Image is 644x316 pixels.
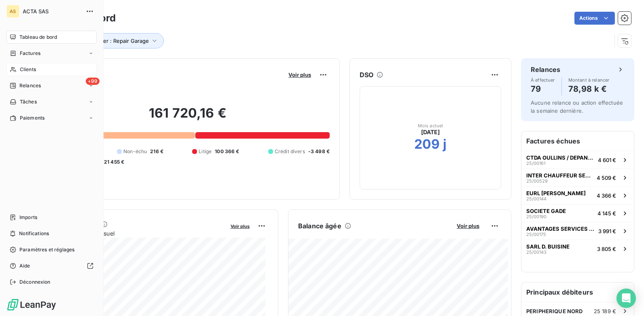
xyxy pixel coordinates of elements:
span: Tâches [20,98,37,105]
span: Imports [19,214,37,221]
span: 100 366 € [215,148,239,155]
span: AVANTAGES SERVICES - AOD SARL [526,225,595,232]
h2: 209 [414,136,440,152]
button: Actions [574,12,615,25]
span: 25/00144 [526,196,547,201]
span: PERIPHERIQUE NORD [526,308,583,314]
button: Local Customer : Repair Garage [57,33,164,48]
h2: 161 720,16 € [46,105,330,129]
span: -21 455 € [102,158,124,166]
span: Local Customer : Repair Garage [69,38,149,44]
h6: Principaux débiteurs [521,282,634,302]
div: Open Intercom Messenger [616,289,636,308]
span: Chiffre d'affaires mensuel [46,229,225,238]
button: EURL [PERSON_NAME]25/001444 366 € [521,186,634,204]
span: Clients [20,66,36,73]
span: Tableau de bord [19,34,57,41]
h6: Balance âgée [298,221,341,231]
span: Aide [19,262,30,270]
button: Voir plus [228,222,252,230]
span: Litige [199,148,212,155]
a: Aide [6,259,97,272]
span: [DATE] [421,128,440,136]
span: Relances [19,82,41,89]
img: Logo LeanPay [6,298,57,311]
span: Paramètres et réglages [19,246,74,253]
h2: j [443,136,447,152]
span: +99 [86,78,100,85]
span: Factures [20,50,40,57]
span: 3 991 € [598,228,616,234]
span: 25/00143 [526,250,547,255]
span: Déconnexion [19,278,51,286]
span: Crédit divers [275,148,305,155]
span: 25/00161 [526,161,545,166]
span: 3 805 € [597,246,616,252]
span: SOCIETE GADE [526,208,566,214]
h6: Factures échues [521,131,634,151]
span: INTER CHAUFFEUR SERVICES [526,172,593,179]
span: 216 € [150,148,163,155]
span: Paiements [20,114,44,122]
span: 25/00175 [526,232,546,237]
span: 25/00190 [526,214,547,219]
span: 4 509 € [597,175,616,181]
span: CTDA OULLINS / DEPANNAGE INGECAR [526,154,595,161]
h6: Relances [531,65,560,74]
div: AS [6,5,19,18]
span: 25/00529 [526,179,548,183]
span: 4 601 € [598,157,616,163]
button: Voir plus [454,222,482,230]
span: À effectuer [531,78,555,82]
span: Mois actuel [418,123,443,128]
span: Notifications [19,230,49,237]
span: EURL [PERSON_NAME] [526,190,586,196]
button: SOCIETE GADE25/001904 145 € [521,204,634,222]
span: 4 145 € [597,210,616,217]
span: 25 189 € [594,308,616,314]
span: Voir plus [231,223,250,229]
h4: 78,98 k € [568,82,610,95]
button: Voir plus [286,71,314,78]
span: SARL D. BUISINE [526,243,570,250]
h6: DSO [360,70,373,80]
button: SARL D. BUISINE25/001433 805 € [521,240,634,257]
span: Non-échu [123,148,147,155]
span: -3 498 € [308,148,330,155]
button: AVANTAGES SERVICES - AOD SARL25/001753 991 € [521,222,634,240]
span: ACTA SAS [23,8,81,15]
button: CTDA OULLINS / DEPANNAGE INGECAR25/001614 601 € [521,151,634,169]
span: Aucune relance ou action effectuée la semaine dernière. [531,99,623,114]
span: 4 366 € [597,192,616,199]
button: INTER CHAUFFEUR SERVICES25/005294 509 € [521,169,634,186]
span: Voir plus [457,223,479,229]
span: Voir plus [288,72,311,78]
span: Montant à relancer [568,78,610,82]
h4: 79 [531,82,555,95]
